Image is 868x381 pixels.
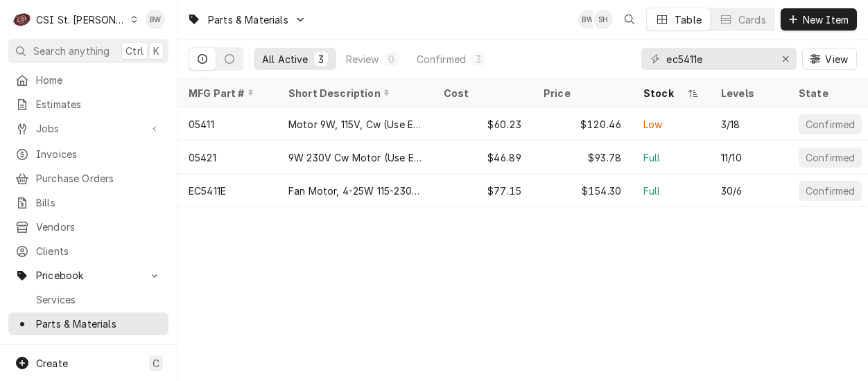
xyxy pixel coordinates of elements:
a: Go to Parts & Materials [182,8,312,31]
div: 05411 [189,117,214,132]
span: Home [36,73,162,87]
div: 0 [388,52,396,67]
div: 9W 230V Cw Motor (Use Ec5411E When Depleted) [288,150,422,165]
div: State [799,86,862,100]
div: SH [593,10,613,29]
input: Keyword search [666,48,770,70]
div: Motor 9W, 115V, Cw (Use Ec5411E When Depleted) [288,117,422,132]
span: Parts & Materials [36,317,162,331]
span: Invoices [36,147,162,161]
span: Miscellaneous [36,341,162,355]
div: EC5411E [189,184,226,198]
a: Estimates [8,93,168,116]
a: Vendors [8,215,168,238]
a: Purchase Orders [8,167,168,190]
div: Table [675,12,702,27]
div: Confirmed [804,184,856,198]
a: Bills [8,191,168,214]
span: Parts & Materials [208,12,288,27]
a: Parts & Materials [8,312,168,335]
div: Low [643,117,662,132]
button: New Item [781,8,857,30]
div: All Active [262,52,309,67]
div: Sydney Hankins's Avatar [593,10,613,29]
a: Go to Jobs [8,117,168,140]
a: Go to Pricebook [8,264,168,287]
div: Confirmed [417,52,466,67]
div: Cards [738,12,766,27]
div: Full [643,150,661,165]
div: 3 [474,52,483,67]
div: Brad Wicks's Avatar [146,10,165,29]
span: Create [36,357,68,369]
div: CSI St. [PERSON_NAME] [36,12,126,27]
button: Open search [618,8,641,30]
span: Vendors [36,220,162,234]
div: Short Description [288,86,419,100]
a: Miscellaneous [8,337,168,360]
div: $154.30 [532,174,632,207]
div: $93.78 [532,141,632,174]
div: Levels [721,86,774,100]
div: $46.89 [433,141,532,174]
span: Services [36,292,162,307]
div: Full [643,184,661,198]
div: 30/6 [721,184,743,198]
span: New Item [800,12,851,27]
div: 05421 [189,150,216,165]
div: Price [544,86,618,100]
div: 3/18 [721,117,740,132]
div: 11/10 [721,150,742,165]
div: Fan Motor, 4-25W 115-230V Ecm Cw 1550/1725 [288,184,422,198]
div: $77.15 [433,174,532,207]
span: Pricebook [36,268,141,283]
button: Search anythingCtrlK [8,39,168,63]
div: Brad Wicks's Avatar [578,10,598,29]
div: MFG Part # [189,86,263,100]
span: Jobs [36,121,141,136]
span: Ctrl [125,44,144,58]
div: 3 [317,52,325,67]
span: K [153,44,159,58]
div: Confirmed [804,117,856,132]
div: $120.46 [532,107,632,141]
span: Purchase Orders [36,171,162,186]
button: View [802,48,857,70]
div: Cost [444,86,519,100]
a: Services [8,288,168,311]
a: Home [8,69,168,91]
a: Clients [8,240,168,263]
a: Invoices [8,143,168,166]
span: Bills [36,195,162,210]
div: Review [346,52,379,67]
span: View [822,52,851,67]
div: Confirmed [804,150,856,165]
div: Stock [643,86,685,100]
div: BW [146,10,165,29]
div: CSI St. Louis's Avatar [12,10,32,29]
span: Search anything [33,44,110,58]
span: Estimates [36,97,162,112]
span: Clients [36,244,162,258]
button: Erase input [774,48,797,70]
div: $60.23 [433,107,532,141]
div: BW [578,10,598,29]
div: C [12,10,32,29]
span: C [153,356,159,371]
